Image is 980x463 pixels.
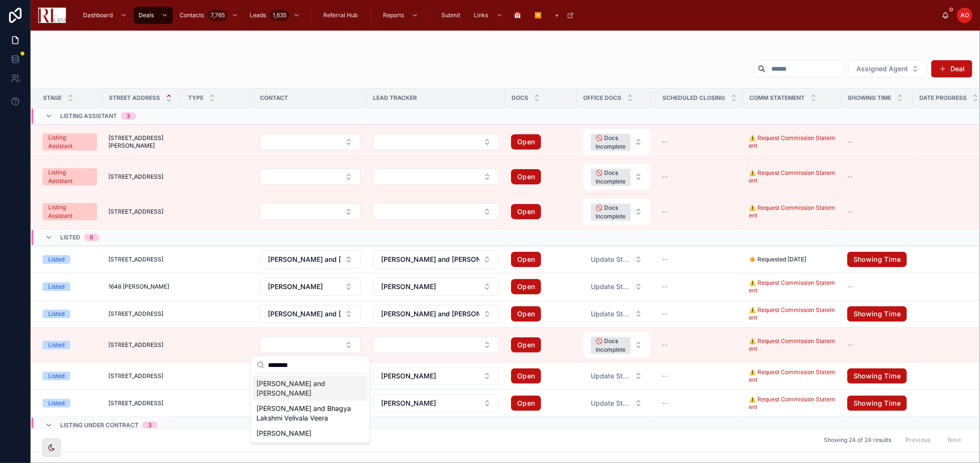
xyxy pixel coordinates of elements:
div: scrollable content [74,5,942,26]
span: -- [662,173,668,181]
button: Select Button [260,134,361,150]
div: Suggestions [251,374,370,443]
a: -- [662,208,737,215]
span: [PERSON_NAME] and [PERSON_NAME] [257,379,352,398]
span: Reports [383,11,404,19]
a: Showing Time [847,396,907,411]
a: -- [662,256,737,263]
img: App logo [38,8,66,23]
a: ⚠️ Request Commission Statement [749,169,835,184]
span: Comm Statement [749,94,805,102]
span: Listing Under Contract [60,421,138,429]
span: [PERSON_NAME] and [PERSON_NAME] [381,255,479,264]
span: [STREET_ADDRESS] [108,399,163,407]
span: [STREET_ADDRESS] [108,372,163,380]
a: Showing Time [847,306,907,322]
a: -- [662,399,737,407]
a: Open [511,169,571,184]
span: -- [662,283,668,291]
a: ⚠️ Request Commission Statement [749,368,835,383]
a: Open [511,306,541,322]
div: Listed [48,372,64,380]
a: ⚠️ Request Commission Statement [749,204,835,219]
span: Stage [43,94,62,102]
a: [STREET_ADDRESS] [108,208,176,215]
div: Listed [48,310,64,318]
button: Select Button [583,129,650,155]
span: 1648 [PERSON_NAME] [108,283,169,291]
a: Select Button [259,168,361,185]
a: ⚠️ Request Commission Statement [749,134,835,149]
a: -- [662,173,737,181]
a: Open [511,204,541,219]
span: Update Status [591,371,631,381]
a: -- [847,283,907,291]
a: 📅 [510,7,528,24]
button: Select Button [583,395,650,412]
button: Select Button [373,134,499,150]
a: Listed [43,372,97,380]
span: -- [662,208,668,215]
a: Submit [437,7,468,24]
a: Contacts7,765 [175,7,243,24]
span: [PERSON_NAME] [381,398,436,408]
a: + [551,7,579,24]
span: [STREET_ADDRESS] [108,341,163,349]
a: -- [662,310,737,318]
a: Showing Time [847,368,907,384]
a: Open [511,169,541,184]
a: Select Button [373,250,500,269]
button: Select Button [373,305,499,323]
span: Leads [250,11,266,19]
button: Select Button [260,337,361,353]
div: 3 [148,421,152,429]
span: [PERSON_NAME] [268,282,323,291]
a: -- [847,208,907,215]
span: + [555,11,559,19]
div: 1,635 [270,10,289,21]
span: Submit [442,11,461,19]
span: [STREET_ADDRESS] [108,208,163,215]
span: Contacts [180,11,204,19]
span: Scheduled closing [662,94,725,102]
a: Select Button [259,133,361,151]
span: [PERSON_NAME] and [PERSON_NAME] [268,309,341,319]
a: ⚠️ Request Commission Statement [749,337,835,352]
a: Select Button [583,163,650,190]
span: Update Status [591,255,631,264]
a: Select Button [259,250,361,269]
a: ⚠️ Request Commission Statement [749,279,835,294]
button: Select Button [583,332,650,358]
span: -- [662,341,668,349]
button: Select Button [373,250,499,269]
button: Select Button [848,60,927,78]
button: Select Button [373,367,499,385]
span: Contact [260,94,288,102]
a: Showing Time [847,396,907,411]
button: Select Button [373,394,499,412]
a: Select Button [583,305,650,323]
a: Open [511,252,571,267]
a: Select Button [259,304,361,323]
a: ⚠️ Request Commission Statement [749,204,836,219]
a: Select Button [583,198,650,225]
a: Select Button [583,129,650,155]
a: -- [847,341,907,349]
span: Listing Assistant [60,112,117,120]
a: Listing Assistant [43,133,97,151]
a: -- [662,341,737,349]
span: Showing Time [848,94,891,102]
span: Showing 24 of 24 results [824,436,891,444]
a: Listed [43,341,97,349]
button: Select Button [260,169,361,185]
a: [STREET_ADDRESS][PERSON_NAME] [108,134,176,150]
a: ▶️ [530,7,549,24]
button: Select Button [373,337,499,353]
span: Update Status [591,398,631,408]
a: -- [847,138,907,146]
a: [STREET_ADDRESS] [108,399,176,407]
span: -- [662,310,668,318]
a: Showing Time [847,252,907,267]
span: -- [662,256,668,263]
